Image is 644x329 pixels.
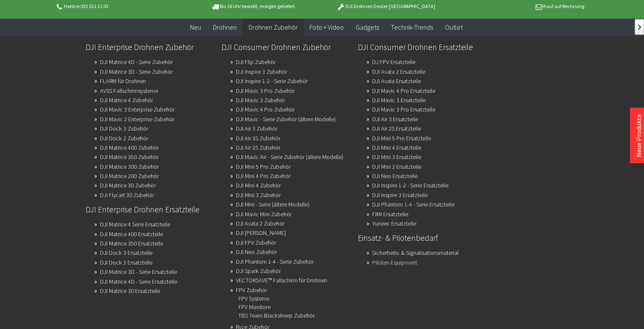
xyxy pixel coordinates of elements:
[236,142,280,153] a: DJI Air 2S Zubehör
[100,218,170,230] a: DJI Matrice 4 Serie Ersatzteile
[100,123,148,134] a: DJI Dock 3 Zubehör
[372,257,417,268] a: Piloten-Equipment
[372,217,416,229] a: Yuneec Ersatzteile
[238,293,269,304] a: FPV Systeme
[358,231,487,245] a: Einsatz- & Pilotenbedarf
[100,56,173,68] a: DJI Matrice 4D - Serie Zubehör
[100,189,154,201] a: DJI Flycart 30 Zubehör
[236,274,327,286] a: VECTORSAVE™ Fallschirm für Drohnen
[350,19,385,36] a: Gadgets
[372,161,421,173] a: DJI Mini 2 Ersatzteile
[304,19,350,36] a: Foto + Video
[100,142,159,153] a: DJI Matrice 400 Zubehör
[100,103,174,115] a: DJI Mavic 3 Enterprise Zubehör
[100,170,159,182] a: DJI Matrice 200 Zubehör
[372,208,408,220] a: FIMI Ersatzteile
[236,256,314,268] a: DJI Phantom 1-4 - Serie Zubehör
[100,179,156,191] a: DJI Matrice 30 Zubehör
[243,19,304,36] a: Drohnen Zubehör
[249,23,298,31] span: Drohnen Zubehör
[372,198,454,210] a: DJI Phantom 1-4 - Serie Ersatzteile
[236,170,290,182] a: DJI Mini 4 Pro Zubehör
[207,19,243,36] a: Drohnen
[236,217,285,229] a: DJI Avata 2 Zubehör
[372,132,431,144] a: DJI Mini 5 Pro Ersatzteile
[236,66,287,78] a: DJI Inspire 3 Zubehör
[55,1,187,11] p: Hotline 032 511 11 03
[100,276,177,287] a: DJI Matrice 4D - Serie Ersatzteile
[372,247,459,259] a: Sicherheits- & Signalisationsmaterial
[236,123,277,134] a: DJI Air 3 Zubehör
[236,265,281,277] a: DJI Spark Zubehör
[190,23,201,31] span: Neu
[100,151,159,163] a: DJI Matrice 350 Zubehör
[445,23,463,31] span: Outlet
[238,301,271,313] a: FPV Monitore
[439,19,469,36] a: Outlet
[358,40,487,54] a: DJI Consumer Drohnen Ersatzteile
[100,66,173,78] a: DJI Matrice 3D - Serie Zubehör
[236,179,281,191] a: DJI Mini 4 Zubehör
[391,23,433,31] span: Technik-Trends
[372,189,428,201] a: DJI Inspire 3 Ersatzteile
[638,25,641,30] span: 
[236,75,308,87] a: DJI Inspire 1-2 - Serie Zubehör
[634,114,643,157] a: Neue Produkte
[100,285,160,297] a: DJI Matrice 30 Ersatzteile
[236,227,286,239] a: DJI Avata Zubehör
[236,113,336,125] a: DJI Mavic - Serie Zubehör (ältere Modelle)
[100,228,163,240] a: DJI Matrice 400 Ersatzteile
[100,113,174,125] a: DJI Mavic 2 Enterprise Zubehör
[236,208,292,220] a: DJI Mavic Mini Zubehör
[100,247,152,259] a: DJI Dock 3 Ersatzteile
[86,40,215,54] a: DJI Enterprise Drohnen Zubehör
[100,257,152,268] a: DJI Dock 2 Ersatzteile
[100,75,146,87] a: FLARM für Drohnen
[372,103,435,115] a: DJI Mavic 3 Pro Ersatzteile
[372,170,417,182] a: DJI Neo Ersatzteile
[236,56,276,68] a: DJI Flip Zubehör
[188,1,320,11] p: Bis 16 Uhr bestellt, morgen geliefert.
[236,161,290,173] a: DJI Mini 5 Pro Zubehör
[236,151,343,163] a: DJI Mavic Air - Serie Zubehör (ältere Modelle)
[184,19,207,36] a: Neu
[320,1,452,11] p: DJI Drohnen Dealer [GEOGRAPHIC_DATA]
[372,94,426,106] a: DJI Mavic 3 Ersatzteile
[310,23,344,31] span: Foto + Video
[236,85,295,97] a: DJI Mavic 3 Pro Zubehör
[372,179,448,191] a: DJI Inspire 1-2 - Serie Ersatzteile
[236,94,285,106] a: DJI Mavic 3 Zubehör
[356,23,379,31] span: Gadgets
[372,66,425,78] a: DJI Avata 2 Ersatzteile
[236,198,310,210] a: DJI Mini - Serie (ältere Modelle)
[385,19,439,36] a: Technik-Trends
[100,161,159,173] a: DJI Matrice 300 Zubehör
[213,23,237,31] span: Drohnen
[236,189,281,201] a: DJI Mini 3 Zubehör
[100,132,148,144] a: DJI Dock 2 Zubehör
[372,123,421,134] a: DJI Air 2S Ersatzteile
[100,237,163,249] a: DJI Matrice 350 Ersatzteile
[236,246,277,258] a: DJI Neo Zubehör
[100,85,158,97] a: AVSS Fallschirmsysteme
[236,237,276,248] a: DJI FPV Zubehör
[372,75,421,87] a: DJI Avata Ersatzteile
[372,142,421,153] a: DJI Mini 4 Ersatzteile
[452,1,584,11] p: Kauf auf Rechnung
[86,202,215,217] a: DJI Enterprise Drohnen Ersatzteile
[221,40,351,54] a: DJI Consumer Drohnen Zubehör
[100,266,177,278] a: DJI Matrice 3D - Serie Ersatzteile
[100,94,153,106] a: DJI Matrice 4 Zubehör
[372,113,418,125] a: DJI Air 3 Ersatzteile
[372,85,435,97] a: DJI Mavic 4 Pro Ersatzteile
[238,309,315,321] a: TBS Team Blacksheep Zubehör
[236,284,267,296] a: FPV Zubehör
[372,151,421,163] a: DJI Mini 3 Ersatzteile
[236,103,295,115] a: DJI Mavic 4 Pro Zubehör
[236,132,280,144] a: DJI Air 3S Zubehör
[372,56,415,68] a: DJ FPV Ersatzteile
